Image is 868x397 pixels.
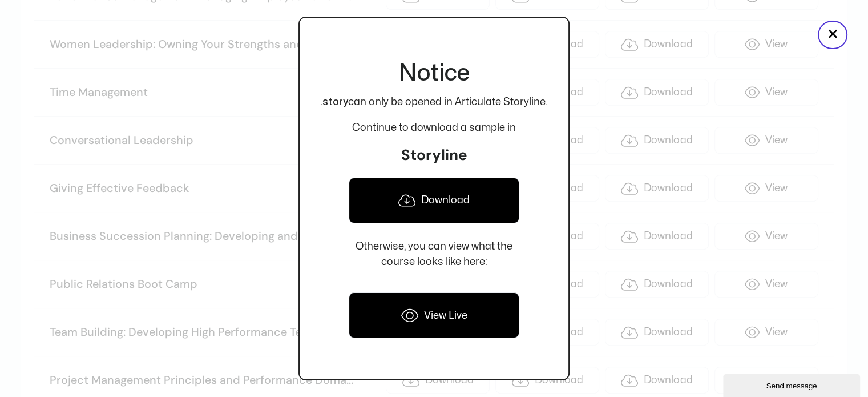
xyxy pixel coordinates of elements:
p: can only be opened in Articulate Storyline. [320,94,548,110]
a: Download [349,178,519,223]
h2: Notice [320,59,548,89]
button: Close popup [818,21,847,49]
p: Otherwise, you can view what the course looks like here: [320,239,548,270]
h3: Storyline [320,146,548,165]
a: View Live [349,292,519,338]
strong: .story [320,97,348,107]
iframe: chat widget [723,372,862,397]
p: Continue to download a sample in [320,120,548,135]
